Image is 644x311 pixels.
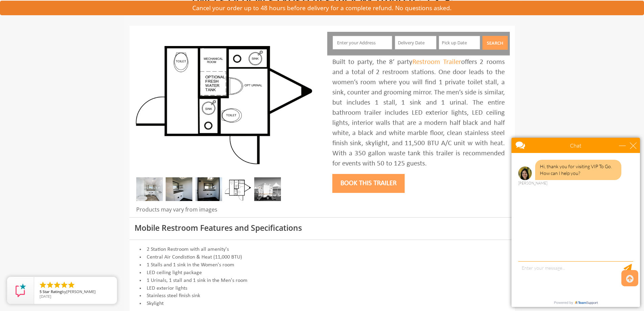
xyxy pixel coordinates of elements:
input: Pick up Date [439,36,480,49]
span: 5 [40,289,42,294]
li: LED exterior lights [135,285,510,292]
span: Star Rating [43,289,62,294]
span: [PERSON_NAME] [66,289,96,294]
span: by [40,290,112,294]
li:  [60,281,68,289]
input: Delivery Date [395,36,436,49]
img: DSC_0016_email [166,177,192,201]
img: Floor Plan of 2 station Mini restroom with sink and toilet [225,177,252,201]
button: Search [482,36,508,50]
iframe: Live Chat Box [507,134,644,311]
img: Review Rating [14,284,27,297]
li: 2 Station Restroom with all amenity's [135,246,510,253]
a: Restroom Trailer [412,59,461,66]
li:  [46,281,54,289]
img: Inside of complete restroom with a stall, a urinal, tissue holders, cabinets and mirror [136,177,163,201]
li: 1 Stalls and 1 sink in the Women's room [135,261,510,269]
li: Central Air Condistion & Heat (11,000 BTU) [135,253,510,261]
li:  [39,281,47,289]
li: Stainless steel finish sink [135,292,510,300]
img: A mini restroom trailer with two separate stations and separate doors for males and females [135,32,317,167]
li: 1 Urinals, 1 stall and 1 sink in the Men's room [135,277,510,285]
li: Skylight [135,300,510,308]
div: Products may vary from images [135,206,317,217]
img: DSC_0004_email [195,177,222,201]
span: [DATE] [40,294,51,299]
li:  [53,281,61,289]
h3: Mobile Restroom Features and Specifications [135,224,510,232]
input: Enter your Address [333,36,392,49]
img: A mini restroom trailer with two separate stations and separate doors for males and females [254,177,281,201]
li:  [67,281,75,289]
div: Built to party, the 8’ party offers 2 rooms and a total of 2 restroom stations. One door leads to... [332,57,505,169]
li: LED ceiling light package [135,269,510,277]
button: Book this trailer [332,174,405,193]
